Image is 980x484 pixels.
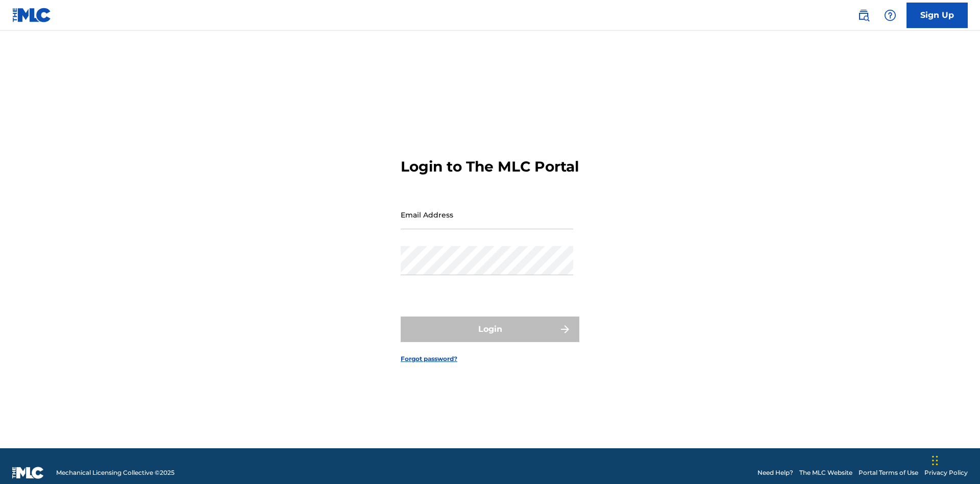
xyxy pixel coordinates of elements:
a: Portal Terms of Use [859,468,918,477]
a: Sign Up [906,3,968,28]
a: Public Search [853,5,874,26]
a: Privacy Policy [924,468,968,477]
img: logo [12,467,44,479]
iframe: Chat Widget [929,435,980,484]
img: MLC Logo [12,8,52,22]
span: Mechanical Licensing Collective © 2025 [56,468,175,477]
a: Need Help? [757,468,793,477]
a: The MLC Website [799,468,852,477]
a: Forgot password? [401,354,457,364]
img: search [857,9,870,21]
div: Help [880,5,900,26]
div: Drag [932,445,938,476]
h3: Login to The MLC Portal [401,158,579,176]
img: help [884,9,896,21]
